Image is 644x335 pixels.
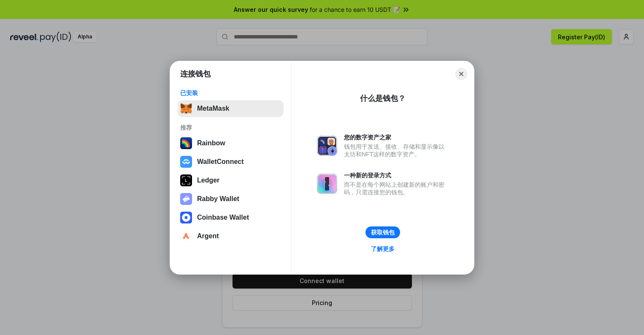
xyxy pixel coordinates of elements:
div: 推荐 [180,124,281,131]
div: 已安装 [180,89,281,97]
div: Rainbow [197,139,225,147]
div: Rabby Wallet [197,195,239,203]
button: Ledger [178,172,284,189]
img: svg+xml,%3Csvg%20width%3D%2228%22%20height%3D%2228%22%20viewBox%3D%220%200%2028%2028%22%20fill%3D... [180,230,192,242]
div: 获取钱包 [371,229,395,236]
button: Argent [178,228,284,245]
h1: 连接钱包 [180,69,211,79]
img: svg+xml,%3Csvg%20xmlns%3D%22http%3A%2F%2Fwww.w3.org%2F2000%2Fsvg%22%20fill%3D%22none%22%20viewBox... [317,136,337,156]
button: MetaMask [178,100,284,117]
div: 了解更多 [371,245,395,253]
img: svg+xml,%3Csvg%20xmlns%3D%22http%3A%2F%2Fwww.w3.org%2F2000%2Fsvg%22%20fill%3D%22none%22%20viewBox... [180,193,192,205]
button: 获取钱包 [365,226,400,238]
button: Rabby Wallet [178,191,284,207]
div: WalletConnect [197,158,244,166]
div: 什么是钱包？ [360,93,406,103]
button: Coinbase Wallet [178,209,284,226]
img: svg+xml,%3Csvg%20xmlns%3D%22http%3A%2F%2Fwww.w3.org%2F2000%2Fsvg%22%20fill%3D%22none%22%20viewBox... [317,174,337,194]
div: 您的数字资产之家 [344,133,449,141]
div: 钱包用于发送、接收、存储和显示像以太坊和NFT这样的数字资产。 [344,143,449,158]
a: 了解更多 [366,243,400,254]
img: svg+xml,%3Csvg%20width%3D%22120%22%20height%3D%22120%22%20viewBox%3D%220%200%20120%20120%22%20fil... [180,137,192,149]
button: Close [455,68,467,80]
div: MetaMask [197,105,229,112]
img: svg+xml,%3Csvg%20xmlns%3D%22http%3A%2F%2Fwww.w3.org%2F2000%2Fsvg%22%20width%3D%2228%22%20height%3... [180,174,192,186]
img: svg+xml,%3Csvg%20fill%3D%22none%22%20height%3D%2233%22%20viewBox%3D%220%200%2035%2033%22%20width%... [180,103,192,114]
button: WalletConnect [178,153,284,170]
div: Coinbase Wallet [197,214,249,221]
div: Argent [197,232,219,240]
img: svg+xml,%3Csvg%20width%3D%2228%22%20height%3D%2228%22%20viewBox%3D%220%200%2028%2028%22%20fill%3D... [180,212,192,223]
div: 一种新的登录方式 [344,172,449,179]
div: Ledger [197,177,219,184]
img: svg+xml,%3Csvg%20width%3D%2228%22%20height%3D%2228%22%20viewBox%3D%220%200%2028%2028%22%20fill%3D... [180,156,192,168]
button: Rainbow [178,135,284,152]
div: 而不是在每个网站上创建新的账户和密码，只需连接您的钱包。 [344,181,449,196]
